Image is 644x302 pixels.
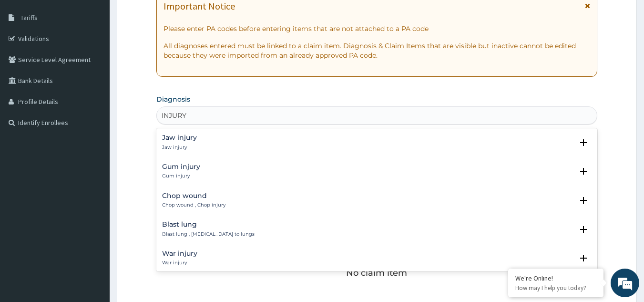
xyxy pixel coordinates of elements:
[162,231,255,238] p: Blast lung , [MEDICAL_DATA] to lungs
[55,90,132,187] span: We're online!
[515,284,596,292] p: How may I help you today?
[346,268,407,278] p: No claim item
[162,144,197,151] p: Jaw injury
[164,41,591,60] p: All diagnoses entered must be linked to a claim item. Diagnosis & Claim Items that are visible bu...
[156,94,190,104] label: Diagnosis
[515,274,596,282] div: We're Online!
[578,252,589,264] i: open select status
[162,163,200,170] h4: Gum injury
[162,221,255,228] h4: Blast lung
[156,5,179,28] div: Minimize live chat window
[162,260,197,266] p: War injury
[162,250,197,257] h4: War injury
[578,166,589,177] i: open select status
[164,24,591,33] p: Please enter PA codes before entering items that are not attached to a PA code
[578,137,589,148] i: open select status
[50,53,160,66] div: Chat with us now
[578,224,589,235] i: open select status
[578,195,589,206] i: open select status
[162,202,225,208] p: Chop wound , Chop injury
[164,1,235,11] h1: Important Notice
[5,201,182,234] textarea: Type your message and hit 'Enter'
[162,173,200,179] p: Gum injury
[162,134,197,141] h4: Jaw injury
[162,192,225,199] h4: Chop wound
[18,48,39,72] img: d_794563401_company_1708531726252_794563401
[20,13,38,22] span: Tariffs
